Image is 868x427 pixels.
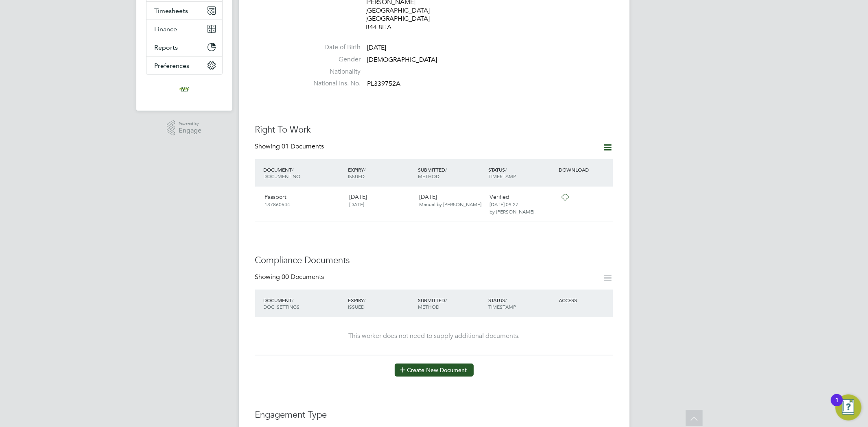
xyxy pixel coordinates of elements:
[155,62,190,70] span: Preferences
[486,293,557,314] div: STATUS
[282,142,324,150] span: 01 Documents
[304,68,361,76] label: Nationality
[282,273,324,281] span: 00 Documents
[167,120,201,136] a: Powered byEngage
[418,303,440,310] span: METHOD
[304,55,361,64] label: Gender
[155,44,178,51] span: Reports
[255,124,613,136] h3: Right To Work
[179,127,201,134] span: Engage
[420,201,483,207] span: Manual by [PERSON_NAME].
[146,83,223,96] a: Go to home page
[364,297,365,303] span: /
[346,293,416,314] div: EXPIRY
[304,43,361,52] label: Date of Birth
[446,297,447,303] span: /
[418,173,440,179] span: METHOD
[292,166,294,173] span: /
[557,162,613,177] div: DOWNLOAD
[490,208,536,215] span: by [PERSON_NAME].
[255,142,326,151] div: Showing
[264,173,302,179] span: DOCUMENT NO.
[486,162,557,183] div: STATUS
[505,297,507,303] span: /
[835,400,839,411] div: 1
[416,162,487,183] div: SUBMITTED
[367,44,387,52] span: [DATE]
[348,173,365,179] span: ISSUED
[264,303,300,310] span: DOC. SETTINGS
[346,162,416,183] div: EXPIRY
[255,273,326,281] div: Showing
[446,166,447,173] span: /
[364,166,365,173] span: /
[416,190,487,211] div: [DATE]
[262,162,346,183] div: DOCUMENT
[292,297,294,303] span: /
[255,409,613,421] h3: Engagement Type
[178,83,191,96] img: ivyresourcegroup-logo-retina.png
[262,293,346,314] div: DOCUMENT
[557,293,613,307] div: ACCESS
[488,303,516,310] span: TIMESTAMP
[367,56,437,64] span: [DEMOGRAPHIC_DATA]
[146,2,222,20] button: Timesheets
[155,7,188,15] span: Timesheets
[265,201,291,207] span: 137860544
[488,173,516,179] span: TIMESTAMP
[155,25,177,33] span: Finance
[255,255,613,266] h3: Compliance Documents
[367,80,401,88] span: PL339752A
[505,166,507,173] span: /
[146,38,222,56] button: Reports
[146,20,222,38] button: Finance
[262,190,346,211] div: Passport
[835,394,861,420] button: Open Resource Center, 1 new notification
[179,120,201,127] span: Powered by
[146,57,222,74] button: Preferences
[348,303,365,310] span: ISSUED
[490,201,518,207] span: [DATE] 09:27
[395,364,474,377] button: Create New Document
[304,79,361,88] label: National Ins. No.
[349,201,364,207] span: [DATE]
[416,293,487,314] div: SUBMITTED
[346,190,416,211] div: [DATE]
[490,193,509,200] span: Verified
[263,332,605,340] div: This worker does not need to supply additional documents.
